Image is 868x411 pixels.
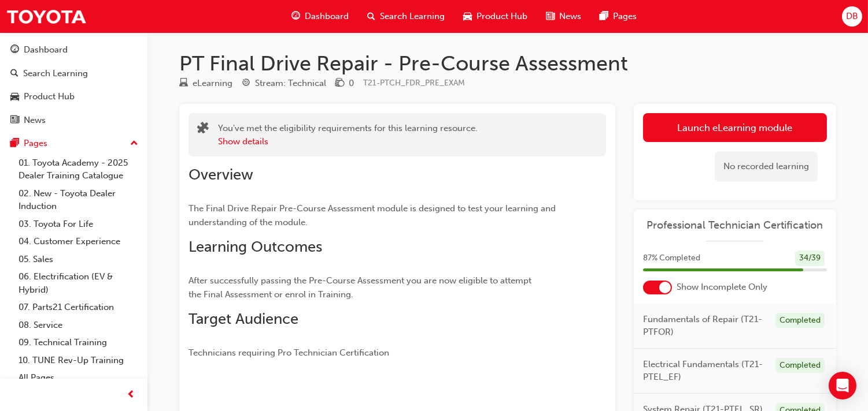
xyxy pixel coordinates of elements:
span: 87 % Completed [643,252,700,265]
span: The Final Drive Repair Pre-Course Assessment module is designed to test your learning and underst... [189,203,558,227]
button: Pages [5,133,143,154]
a: Search Learning [5,63,143,84]
a: 05. Sales [14,251,143,268]
div: News [24,114,46,127]
span: DB [846,10,858,23]
span: prev-icon [127,388,136,402]
div: Completed [775,358,825,373]
a: 02. New - Toyota Dealer Induction [14,185,143,215]
a: 08. Service [14,316,143,334]
div: No recorded learning [715,151,818,182]
img: Trak [6,3,87,29]
button: DB [842,6,862,27]
div: Open Intercom Messenger [829,372,856,399]
div: Dashboard [24,43,68,57]
a: 07. Parts21 Certification [14,298,143,316]
a: All Pages [14,369,143,387]
a: car-iconProduct Hub [454,5,537,28]
span: Show Incomplete Only [677,281,767,294]
a: 10. TUNE Rev-Up Training [14,352,143,369]
a: 09. Technical Training [14,334,143,352]
button: Show details [218,135,268,148]
div: Stream [242,76,326,91]
div: Pages [24,137,47,150]
a: Professional Technician Certification [643,219,827,232]
span: target-icon [242,79,250,89]
a: 06. Electrification (EV & Hybrid) [14,268,143,298]
span: money-icon [335,79,344,89]
a: news-iconNews [537,5,590,28]
a: Launch eLearning module [643,113,827,142]
span: Dashboard [305,10,349,23]
span: Electrical Fundamentals (T21-PTEL_EF) [643,358,766,384]
button: DashboardSearch LearningProduct HubNews [5,37,143,133]
span: pages-icon [10,139,19,149]
span: guage-icon [10,45,19,55]
a: Product Hub [5,86,143,107]
div: You've met the eligibility requirements for this learning resource. [218,122,478,148]
div: 34 / 39 [795,251,825,266]
span: Learning resource code [363,78,465,88]
a: pages-iconPages [590,5,646,28]
div: Product Hub [24,90,75,103]
span: After successfully passing the Pre-Course Assessment you are now eligible to attempt the Final As... [189,275,534,300]
span: Target Audience [189,310,298,328]
a: News [5,110,143,131]
div: Search Learning [23,67,88,80]
span: Pages [613,10,637,23]
span: news-icon [10,115,19,126]
span: Learning Outcomes [189,238,322,256]
span: Product Hub [477,10,527,23]
span: Search Learning [380,10,445,23]
a: 03. Toyota For Life [14,215,143,233]
div: eLearning [193,77,232,90]
a: Dashboard [5,39,143,61]
span: search-icon [10,69,19,79]
span: news-icon [546,9,555,24]
span: News [559,10,581,23]
a: guage-iconDashboard [282,5,358,28]
a: 04. Customer Experience [14,233,143,251]
span: pages-icon [600,9,608,24]
div: Stream: Technical [255,77,326,90]
div: Completed [775,313,825,328]
a: search-iconSearch Learning [358,5,454,28]
span: puzzle-icon [197,123,209,136]
span: Overview [189,166,253,184]
span: Technicians requiring Pro Technician Certification [189,348,389,358]
span: up-icon [130,136,138,151]
span: car-icon [463,9,472,24]
div: Type [179,76,232,91]
span: guage-icon [291,9,300,24]
span: car-icon [10,92,19,102]
span: Fundamentals of Repair (T21-PTFOR) [643,313,766,339]
span: search-icon [367,9,375,24]
span: learningResourceType_ELEARNING-icon [179,79,188,89]
div: Price [335,76,354,91]
h1: PT Final Drive Repair - Pre-Course Assessment [179,51,836,76]
div: 0 [349,77,354,90]
a: 01. Toyota Academy - 2025 Dealer Training Catalogue [14,154,143,185]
